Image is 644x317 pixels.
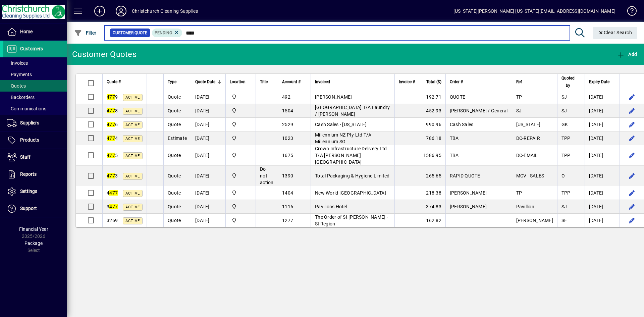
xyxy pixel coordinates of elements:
span: Christchurch Cleaning Supplies Ltd [230,189,252,197]
span: 4 [107,136,118,141]
span: Products [20,137,39,143]
span: Active [125,95,140,100]
span: [PERSON_NAME] / General [450,108,508,113]
span: Invoices [7,60,28,66]
td: [DATE] [191,186,225,200]
span: [PERSON_NAME] [516,218,553,223]
span: Payments [7,72,32,77]
span: Do not action [260,166,274,185]
td: 374.83 [419,200,445,214]
div: Location [230,78,252,86]
em: 477 [107,136,115,141]
span: SJ [516,108,522,113]
em: 477 [107,122,115,127]
td: [DATE] [191,214,225,227]
span: Active [125,191,140,196]
span: Christchurch Cleaning Supplies Ltd [230,135,252,142]
span: [PERSON_NAME] [450,190,487,196]
a: Staff [3,149,67,166]
button: Edit [627,92,637,102]
span: Staff [20,154,31,160]
em: 477 [107,108,115,113]
span: GK [561,122,568,127]
span: 1404 [282,190,293,196]
a: Knowledge Base [622,1,636,23]
span: Add [617,52,637,57]
span: Quote [168,108,181,113]
button: Edit [627,133,637,144]
span: Christchurch Cleaning Supplies Ltd [230,172,252,179]
td: [DATE] [585,131,620,145]
a: Reports [3,166,67,183]
span: Active [125,154,140,158]
span: Financial Year [19,226,48,232]
span: Customers [20,46,43,51]
span: 8 [107,108,118,113]
div: Quote Date [195,78,221,86]
td: [DATE] [585,90,620,104]
span: TPP [561,190,571,196]
a: Quotes [3,80,67,92]
td: [DATE] [191,145,225,166]
td: [DATE] [191,200,225,214]
em: 477 [107,153,115,158]
span: TP [516,94,522,100]
span: Christchurch Cleaning Supplies Ltd [230,152,252,159]
span: SJ [561,108,567,113]
td: [DATE] [191,90,225,104]
span: 6 [107,122,118,127]
a: Support [3,200,67,217]
em: 477 [109,190,118,196]
span: Quotes [7,83,26,89]
td: 265.65 [419,166,445,186]
span: TPP [561,136,571,141]
div: Christchurch Cleaning Supplies [132,6,198,16]
span: Location [230,78,246,86]
button: Edit [627,150,637,161]
span: DC-REPAIR [516,136,540,141]
div: Quote # [107,78,143,86]
span: 3 [107,173,118,178]
span: New World [GEOGRAPHIC_DATA] [315,190,386,196]
button: Profile [110,5,132,17]
span: Customer Quote [113,30,147,36]
span: Backorders [7,95,35,100]
span: Active [125,219,140,223]
span: Support [20,206,37,211]
span: 1675 [282,153,293,158]
span: Christchurch Cleaning Supplies Ltd [230,107,252,114]
em: 477 [107,173,115,178]
div: Ref [516,78,553,86]
span: Title [260,78,268,86]
span: Expiry Date [589,78,609,86]
span: Quote [168,190,181,196]
span: Communications [7,106,46,111]
td: [DATE] [191,166,225,186]
em: 477 [109,204,118,209]
span: [GEOGRAPHIC_DATA] T/A Laundry / [PERSON_NAME] [315,105,390,117]
span: Suppliers [20,120,39,125]
div: Quoted by [561,74,581,89]
span: Quote [168,153,181,158]
a: Communications [3,103,67,114]
span: Millennium NZ Pty Ltd T/A Millennium SG [315,132,371,144]
span: Total Packaging & Hygiene Limited [315,173,389,178]
span: Reports [20,171,37,177]
span: Quoted by [561,74,575,89]
span: Quote # [107,78,121,86]
td: 218.38 [419,186,445,200]
td: 162.82 [419,214,445,227]
span: Pending [155,31,172,35]
td: 1586.95 [419,145,445,166]
a: Payments [3,69,67,80]
span: MCV - SALES [516,173,544,178]
a: Suppliers [3,115,67,131]
mat-chip: Pending Status: Pending [152,29,182,37]
a: Invoices [3,57,67,69]
div: Expiry Date [589,78,615,86]
span: TBA [450,136,459,141]
td: [DATE] [585,200,620,214]
span: Invoiced [315,78,330,86]
button: Edit [627,119,637,130]
span: Ref [516,78,522,86]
